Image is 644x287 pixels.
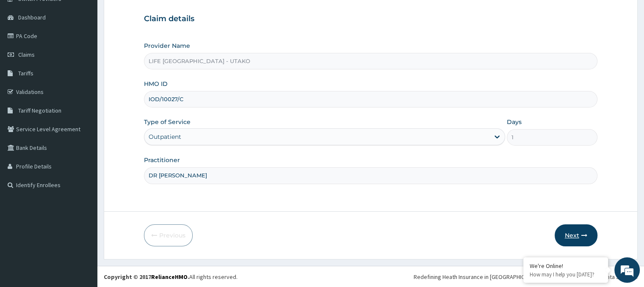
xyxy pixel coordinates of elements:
[414,273,638,281] div: Redefining Heath Insurance in [GEOGRAPHIC_DATA] using Telemedicine and Data Science!
[507,118,522,126] label: Days
[144,156,180,164] label: Practitioner
[144,14,597,24] h3: Claim details
[144,167,597,184] input: Enter Name
[144,224,193,246] button: Previous
[18,107,61,114] span: Tariff Negotiation
[139,4,159,25] div: Minimize live chat window
[530,262,602,270] div: We're Online!
[16,42,34,63] img: d_794563401_company_1708531726252_794563401
[530,271,602,278] p: How may I help you today?
[144,91,597,108] input: Enter HMO ID
[151,273,188,281] a: RelianceHMO
[144,80,168,88] label: HMO ID
[149,132,181,141] div: Outpatient
[18,51,35,58] span: Claims
[104,273,189,281] strong: Copyright © 2017 .
[49,88,117,174] span: We're online!
[44,47,142,58] div: Chat with us now
[144,41,190,50] label: Provider Name
[18,14,46,21] span: Dashboard
[555,224,597,246] button: Next
[4,194,161,224] textarea: Type your message and hit 'Enter'
[18,69,33,77] span: Tariffs
[144,118,191,126] label: Type of Service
